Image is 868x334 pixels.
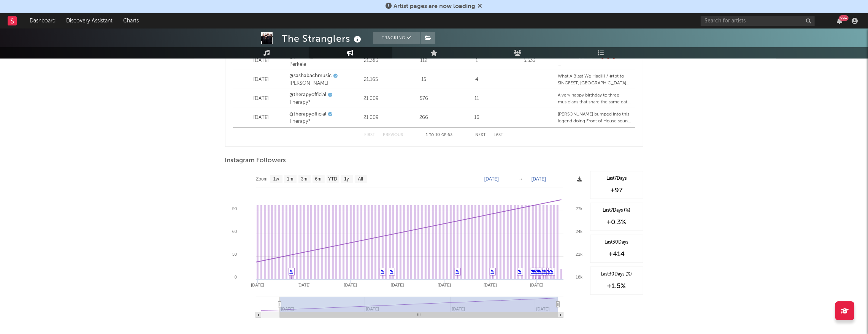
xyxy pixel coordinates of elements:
a: ✎ [518,269,522,274]
text: 1y [344,177,349,182]
text: 0 [234,275,236,279]
button: Tracking [373,32,421,44]
div: 266 [399,114,448,122]
div: Last 7 Days (%) [594,207,639,214]
button: First [365,133,376,137]
text: 24k [576,229,582,234]
span: of [442,133,446,137]
a: ✎ [456,269,459,274]
text: 6m [315,177,321,182]
div: [PERSON_NAME] bumped into this legend doing Front of House sound at The [GEOGRAPHIC_DATA] in [GEO... [558,111,631,125]
div: 5,533 [505,57,554,65]
a: ✎ [547,269,551,274]
div: 1 [452,57,501,65]
div: Therapy? [289,99,343,106]
div: +414 [594,250,639,259]
text: 21k [576,252,582,256]
div: [DATE] [237,95,286,103]
a: ✎ [390,269,394,274]
div: 1 10 63 [419,131,460,140]
div: [PERSON_NAME] [289,80,343,87]
div: 16 [452,114,501,122]
div: Therapy? [289,118,343,125]
div: Last 30 Days [594,239,639,246]
text: [DATE] [438,283,451,287]
div: 21,383 [346,57,395,65]
div: Perkele [289,61,343,68]
span: Instagram Followers [225,156,286,165]
text: [DATE] [344,283,357,287]
div: [DATE] [237,114,286,122]
text: → [519,176,523,182]
text: 60 [232,229,236,234]
div: 99 + [839,15,849,21]
button: 99+ [837,18,842,24]
text: 27k [576,206,582,211]
a: ✎ [536,269,540,274]
text: 30 [232,252,236,256]
span: Artist pages are now loading [394,3,476,9]
a: ✎ [531,269,535,274]
div: 576 [399,95,448,103]
div: [DATE] [237,57,286,65]
a: @sashabachmusic [289,72,332,80]
a: ✎ [381,269,384,274]
text: 1m [287,177,293,182]
text: 18k [576,275,582,279]
a: @therapyofficial [289,91,326,99]
text: [DATE] [297,283,311,287]
a: ✎ [550,269,554,274]
text: YTD [328,177,337,182]
text: [DATE] [532,176,546,182]
div: Last 7 Days [594,175,639,182]
text: [DATE] [484,176,499,182]
div: Hi all lovely people! ❤️❤️❤️ We asked for your questions and we had some time to answer them on t... [558,54,631,68]
div: A very happy birthday to three musicians that share the same date of birth. [PERSON_NAME] [PERSON... [558,92,631,106]
div: 11 [452,95,501,103]
a: ✎ [491,269,494,274]
text: 1w [273,177,279,182]
div: 4 [452,76,501,84]
div: 21,009 [346,114,395,122]
text: [DATE] [251,283,264,287]
div: +1.5 % [594,282,639,291]
a: ✎ [533,269,537,274]
div: What A Blast We Had!!! / #tbt to SINGFEST, [GEOGRAPHIC_DATA] 🙌🌞Headlining with the likes of @dire... [558,73,631,87]
div: [DATE] [237,76,286,84]
div: +97 [594,186,639,195]
div: +0.3 % [594,218,639,227]
button: Last [494,133,504,137]
div: 21,009 [346,95,395,103]
button: Previous [383,133,403,137]
text: 90 [232,206,236,211]
div: 112 [399,57,448,65]
input: Search for artists [701,16,815,26]
a: Charts [118,13,144,28]
a: ✎ [290,269,293,274]
text: 3m [301,177,307,182]
text: [DATE] [390,283,404,287]
div: The Stranglers [282,32,363,45]
text: [DATE] [530,283,543,287]
span: to [430,133,434,137]
a: Discovery Assistant [61,13,118,28]
button: Next [476,133,486,137]
div: 21,165 [346,76,395,84]
span: Dismiss [478,3,482,9]
a: ✎ [544,269,547,274]
div: 15 [399,76,448,84]
div: Last 30 Days (%) [594,271,639,278]
text: All [358,177,363,182]
text: [DATE] [484,283,497,287]
a: Dashboard [24,13,61,28]
text: Zoom [256,177,268,182]
a: ✎ [542,269,545,274]
a: @therapyofficial [289,111,326,118]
